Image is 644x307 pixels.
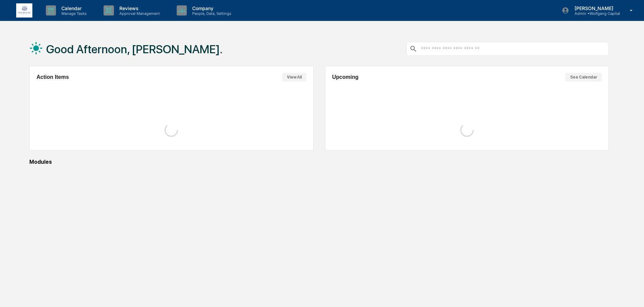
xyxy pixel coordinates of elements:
[56,11,90,16] p: Manage Tasks
[282,73,306,82] button: View All
[569,11,620,16] p: Admin • Wolfgang Capital
[46,42,223,56] h1: Good Afternoon, [PERSON_NAME].
[29,159,609,165] div: Modules
[114,11,163,16] p: Approval Management
[187,11,235,16] p: People, Data, Settings
[569,5,620,11] p: [PERSON_NAME]
[187,5,235,11] p: Company
[114,5,163,11] p: Reviews
[565,73,602,82] button: See Calendar
[56,5,90,11] p: Calendar
[36,74,69,80] h2: Action Items
[16,3,32,18] img: logo
[332,74,358,80] h2: Upcoming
